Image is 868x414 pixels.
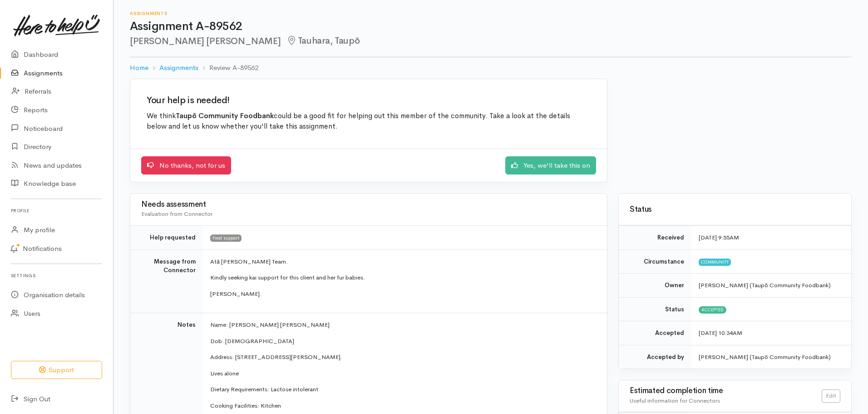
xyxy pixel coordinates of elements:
[11,205,102,217] h6: Profile
[176,111,274,120] b: Taupō Community Foodbank
[822,389,840,403] a: Edit
[619,345,691,369] td: Accepted by
[210,289,596,299] p: [PERSON_NAME].
[630,205,840,214] h3: Status
[210,234,242,242] span: Food support
[11,269,102,282] h6: Settings
[210,353,596,362] p: Address: [STREET_ADDRESS][PERSON_NAME].
[130,57,852,79] nav: breadcrumb
[141,156,231,175] a: No thanks, not for us
[619,297,691,321] td: Status
[619,249,691,274] td: Circumstance
[699,306,726,314] span: Accepted
[130,63,148,73] a: Home
[130,36,852,46] h2: [PERSON_NAME] [PERSON_NAME]
[699,329,742,337] time: [DATE] 10:34AM
[619,321,691,345] td: Accepted
[147,95,591,105] h2: Your help is needed!
[130,11,852,16] h6: Assignments
[699,281,831,289] span: [PERSON_NAME] (Taupō Community Foodbank)
[159,63,198,73] a: Assignments
[630,397,720,404] span: Useful information for Connectors
[286,35,360,46] span: Tauhara, Taupō
[141,200,596,209] h3: Needs assessment
[210,273,596,282] p: Kindly seeking kai support for this client and her fur babies.
[699,234,739,241] time: [DATE] 9:55AM
[505,156,596,175] a: Yes, we'll take this on
[130,226,203,250] td: Help requested
[630,387,822,395] h3: Estimated completion time
[210,385,596,394] p: Dietary Requirements: Lactose intolerant
[619,226,691,250] td: Received
[210,401,596,410] p: Cooking Facilities: Kitchen
[130,249,203,313] td: Message from Connector
[147,111,591,132] p: We think could be a good fit for helping out this member of the community. Take a look at the det...
[141,210,212,218] span: Evaluation from Connector
[11,361,102,379] button: Support
[130,20,852,33] h1: Assignment A-89562
[699,259,731,266] span: Community
[210,320,596,329] p: Name: [PERSON_NAME] [PERSON_NAME]
[619,274,691,298] td: Owner
[691,345,851,369] td: [PERSON_NAME] (Taupō Community Foodbank)
[210,257,596,266] p: Atā [PERSON_NAME] Team.
[210,337,596,346] p: Dob: [DEMOGRAPHIC_DATA]
[210,369,596,378] p: Lives alone
[198,63,258,73] li: Review A-89562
